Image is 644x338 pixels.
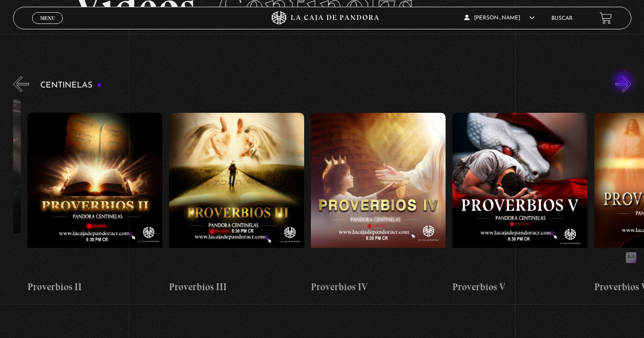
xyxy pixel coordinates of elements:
[464,15,535,21] span: [PERSON_NAME]
[28,99,163,309] a: Proverbios II
[551,16,573,21] a: Buscar
[13,76,29,92] button: Previous
[40,15,55,21] span: Menu
[40,81,102,90] h3: Centinelas
[452,99,588,309] a: Proverbios V
[28,280,163,294] h4: Proverbios II
[169,99,304,309] a: Proverbios III
[169,280,304,294] h4: Proverbios III
[311,99,446,309] a: Proverbios IV
[37,23,58,29] span: Cerrar
[311,280,446,294] h4: Proverbios IV
[452,280,588,294] h4: Proverbios V
[600,12,612,24] a: View your shopping cart
[616,76,631,92] button: Next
